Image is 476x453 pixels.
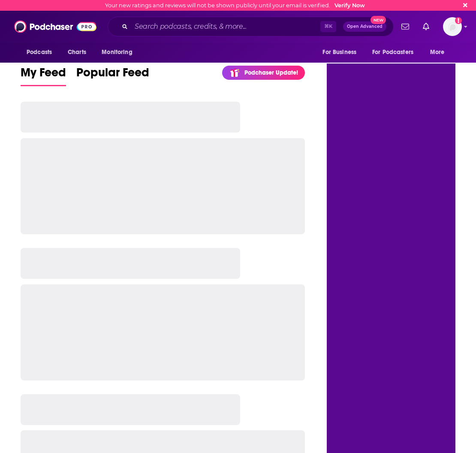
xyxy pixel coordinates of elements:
a: Verify Now [334,2,365,9]
span: Charts [68,46,86,58]
span: For Business [322,46,356,58]
img: User Profile [443,17,462,36]
span: ⌘ K [320,21,336,32]
button: open menu [424,44,455,60]
a: My Feed [21,65,66,86]
a: Show notifications dropdown [398,19,413,34]
button: Open AdvancedNew [343,21,386,32]
span: New [371,16,386,24]
svg: Email not verified [455,17,462,24]
a: Show notifications dropdown [419,19,433,34]
button: open menu [21,44,63,60]
span: Monitoring [102,46,132,58]
a: Charts [62,44,91,60]
button: Show profile menu [443,17,462,36]
span: Open Advanced [347,24,383,29]
span: More [430,46,445,58]
span: For Podcasters [372,46,413,58]
span: Popular Feed [76,65,149,85]
button: open menu [316,44,367,60]
p: Podchaser Update! [244,69,298,76]
a: Popular Feed [76,65,149,86]
button: open menu [367,44,426,60]
span: Logged in as charlottestone [443,17,462,36]
button: open menu [96,44,143,60]
span: Podcasts [27,46,52,58]
div: Your new ratings and reviews will not be shown publicly until your email is verified. [105,2,365,9]
span: My Feed [21,65,66,85]
img: Podchaser - Follow, Share and Rate Podcasts [14,18,96,35]
input: Search podcasts, credits, & more... [131,20,320,33]
div: Search podcasts, credits, & more... [108,17,394,36]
